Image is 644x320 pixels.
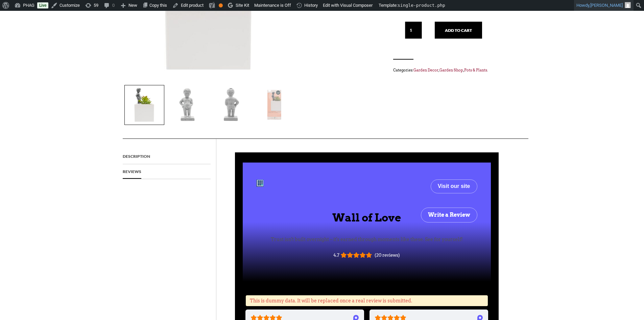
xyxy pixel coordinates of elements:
[398,3,445,8] span: single-product.php
[405,22,422,39] input: Qty
[464,68,487,72] a: Pots & Plants
[439,68,463,72] a: Garden Shop
[435,22,482,39] button: Add to cart
[123,149,150,164] a: Description
[413,68,438,72] a: Garden Decor
[123,164,141,179] a: Reviews
[256,179,264,187] img: WiserReview
[37,2,48,8] a: Live
[428,212,470,218] span: Write a Review
[219,3,223,7] div: OK
[236,3,249,8] span: Site Kit
[246,295,488,306] div: This is dummy data. It will be replaced once a real review is submitted.
[332,211,401,224] strong: Wall of Love
[438,183,470,190] span: Visit our site
[393,66,522,74] span: Categories: , , .
[431,179,477,193] button: Visit our site
[333,252,400,258] div: 4.7 (20 reviews)
[590,3,623,8] span: [PERSON_NAME]
[271,237,463,242] span: Trust isn't built overnight – it's earned through moments like these. See for yourself!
